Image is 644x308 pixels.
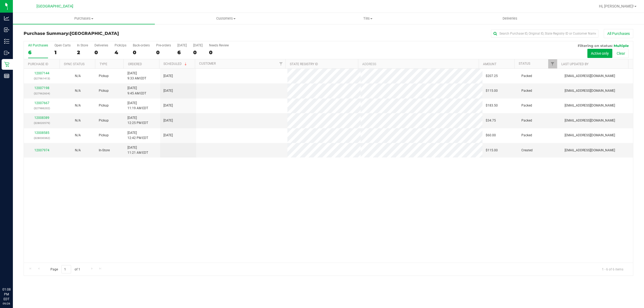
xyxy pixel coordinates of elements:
a: Tills [297,13,439,24]
a: Ordered [128,62,142,66]
span: Packed [521,88,532,93]
span: $34.75 [486,118,496,123]
p: (327962604) [27,91,57,96]
th: Address [358,59,479,69]
span: Not Applicable [75,89,81,93]
a: Status [519,62,530,65]
span: Pickup [99,103,109,108]
span: Customers [155,16,297,21]
span: Page of 1 [46,265,85,273]
span: Not Applicable [75,119,81,122]
input: Search Purchase ID, Original ID, State Registry ID or Customer Name... [491,30,598,38]
inline-svg: Outbound [4,50,9,56]
div: 0 [209,49,229,56]
span: Pickup [99,118,109,123]
button: N/A [75,133,81,138]
span: $207.25 [486,74,498,79]
a: 12008389 [34,116,49,120]
span: In-Store [99,148,110,153]
span: Pickup [99,133,109,138]
button: N/A [75,148,81,153]
button: Clear [613,49,629,58]
iframe: Resource center [5,265,21,281]
span: Packed [521,74,532,79]
span: [EMAIL_ADDRESS][DOMAIN_NAME] [565,103,615,108]
span: [DATE] [163,88,173,93]
a: Deliveries [439,13,581,24]
h3: Purchase Summary: [24,31,227,36]
button: N/A [75,103,81,108]
span: Packed [521,118,532,123]
div: Pre-orders [156,43,171,47]
span: Tills [297,16,438,21]
span: $183.50 [486,103,498,108]
a: State Registry ID [290,62,318,66]
div: 6 [28,49,48,56]
inline-svg: Inventory [4,39,9,44]
span: $115.00 [486,148,498,153]
button: N/A [75,118,81,123]
div: [DATE] [177,43,187,47]
input: 1 [61,265,71,273]
inline-svg: Reports [4,73,9,79]
a: Purchase ID [28,62,48,66]
div: Open Carts [54,43,71,47]
span: Packed [521,133,532,138]
a: Customer [199,62,216,65]
a: Filter [548,59,557,68]
div: In Store [77,43,88,47]
a: Scheduled [163,62,188,66]
a: Purchases [13,13,155,24]
span: [GEOGRAPHIC_DATA] [36,4,73,9]
p: 09/26 [2,302,10,306]
span: [GEOGRAPHIC_DATA] [70,31,119,36]
inline-svg: Retail [4,62,9,67]
a: 12007974 [34,148,49,152]
p: (328030362) [27,135,57,141]
a: 12008585 [34,131,49,135]
span: [DATE] [163,133,173,138]
span: [EMAIL_ADDRESS][DOMAIN_NAME] [565,133,615,138]
div: 4 [115,49,126,56]
button: N/A [75,88,81,93]
span: [EMAIL_ADDRESS][DOMAIN_NAME] [565,88,615,93]
p: 01:08 PM EDT [2,287,10,302]
span: [DATE] 12:25 PM EDT [127,115,148,126]
a: Filter [276,59,285,68]
div: Deliveries [94,43,108,47]
button: All Purchases [604,29,633,38]
div: All Purchases [28,43,48,47]
div: [DATE] [193,43,203,47]
span: Packed [521,103,532,108]
div: 0 [156,49,171,56]
span: Not Applicable [75,74,81,78]
inline-svg: Inbound [4,27,9,32]
span: Pickup [99,88,109,93]
div: Back-orders [133,43,150,47]
span: Created [521,148,533,153]
a: Customers [155,13,297,24]
span: Filtering on status: [578,43,613,48]
span: [DATE] [163,118,173,123]
inline-svg: Analytics [4,16,9,21]
p: (327986202) [27,106,57,111]
span: [DATE] 9:33 AM EDT [127,71,146,81]
p: (327961413) [27,76,57,81]
button: Active only [587,49,612,58]
a: 12007667 [34,101,49,105]
div: Needs Review [209,43,229,47]
span: [DATE] 11:19 AM EDT [127,101,148,111]
span: Not Applicable [75,133,81,137]
span: Pickup [99,74,109,79]
a: Sync Status [64,62,85,66]
a: Last Updated By [561,62,588,66]
div: 1 [54,49,71,56]
span: [DATE] 12:42 PM EDT [127,130,148,141]
span: [DATE] 9:45 AM EDT [127,86,146,96]
a: Type [100,62,107,66]
span: [DATE] [163,74,173,79]
span: $115.00 [486,88,498,93]
span: Hi, [PERSON_NAME]! [599,4,634,8]
a: Amount [483,62,496,66]
span: Not Applicable [75,148,81,152]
